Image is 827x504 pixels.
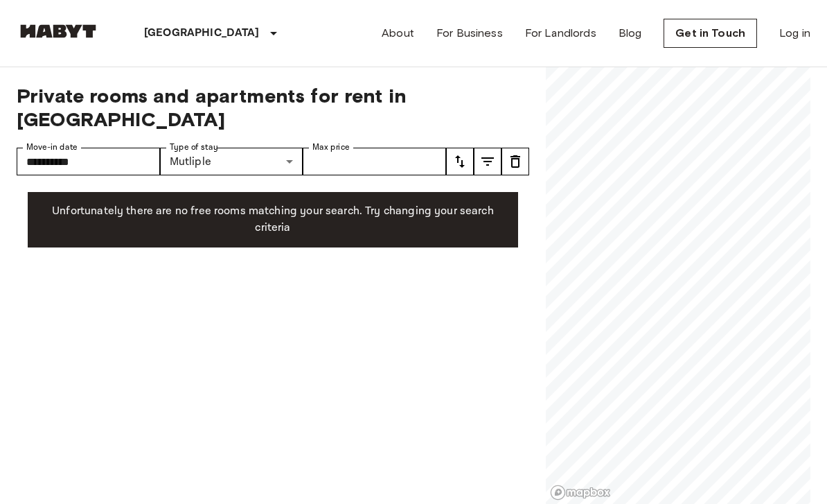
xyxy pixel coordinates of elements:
label: Max price [312,141,350,153]
label: Move-in date [26,141,78,153]
a: For Business [436,25,503,42]
label: Type of stay [170,141,218,153]
p: [GEOGRAPHIC_DATA] [144,25,260,42]
span: Private rooms and apartments for rent in [GEOGRAPHIC_DATA] [17,84,529,131]
a: Get in Touch [664,19,757,48]
a: Mapbox logo [550,485,611,501]
a: Blog [619,25,642,42]
a: For Landlords [525,25,596,42]
a: About [382,25,414,42]
input: Choose date, selected date is 20 Oct 2025 [17,148,160,175]
button: tune [446,148,474,175]
div: Mutliple [160,148,303,175]
button: tune [474,148,501,175]
a: Log in [779,25,810,42]
p: Unfortunately there are no free rooms matching your search. Try changing your search criteria [39,203,507,236]
img: Habyt [17,24,100,38]
button: tune [501,148,529,175]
